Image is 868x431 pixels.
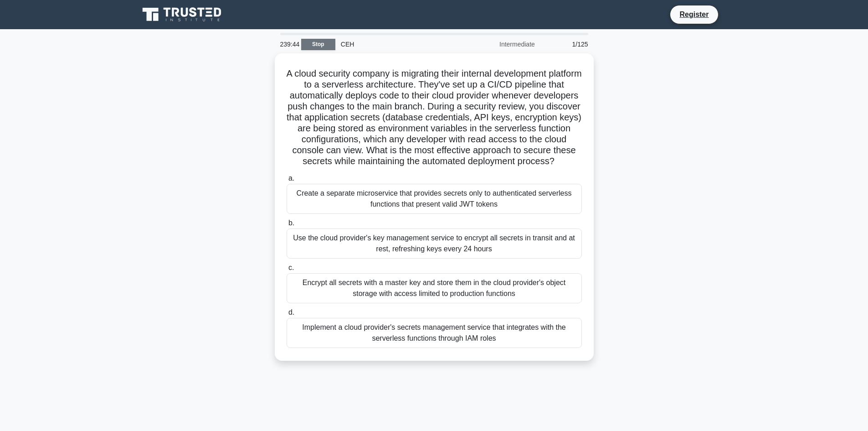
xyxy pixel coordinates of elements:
[674,9,714,20] a: Register
[287,228,582,259] div: Use the cloud provider's key management service to encrypt all secrets in transit and at rest, re...
[275,35,301,53] div: 239:44
[287,318,582,348] div: Implement a cloud provider's secrets management service that integrates with the serverless funct...
[288,264,294,271] span: c.
[286,68,583,167] h5: A cloud security company is migrating their internal development platform to a serverless archite...
[335,35,461,53] div: CEH
[301,39,335,50] a: Stop
[540,35,594,53] div: 1/125
[287,184,582,214] div: Create a separate microservice that provides secrets only to authenticated serverless functions t...
[461,35,540,53] div: Intermediate
[287,273,582,303] div: Encrypt all secrets with a master key and store them in the cloud provider's object storage with ...
[288,219,294,227] span: b.
[288,174,294,182] span: a.
[288,308,294,316] span: d.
